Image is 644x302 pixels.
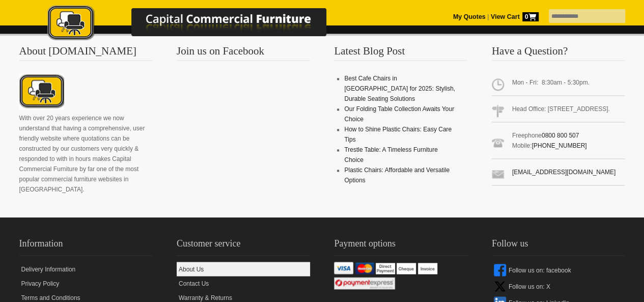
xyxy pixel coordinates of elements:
span: 0 [522,12,539,21]
img: Mastercard [355,262,374,274]
span: Mon - Fri: 8:30am - 5:30pm. [492,73,625,96]
p: With over 20 years experience we now understand that having a comprehensive, user friendly websit... [19,113,153,195]
img: facebook-icon [494,264,506,276]
a: Our Folding Table Collection Awaits Your Choice [344,105,454,123]
iframe: fb:page Facebook Social Plugin [177,73,309,185]
img: x-icon [494,280,506,292]
a: Follow us on: facebook [492,262,625,278]
h3: Latest Blog Post [334,46,467,61]
a: Best Cafe Chairs in [GEOGRAPHIC_DATA] for 2025: Stylish, Durable Seating Solutions [344,75,455,102]
a: 0800 800 507 [542,132,579,139]
h3: Have a Question? [492,46,625,61]
a: View Cart0 [489,13,538,20]
img: About CCFNZ Logo [19,73,64,110]
a: [EMAIL_ADDRESS][DOMAIN_NAME] [512,169,615,176]
img: Capital Commercial Furniture Logo [19,5,376,42]
strong: View Cart [491,13,539,20]
a: Trestle Table: A Timeless Furniture Choice [344,146,437,163]
a: Follow us on: X [492,278,625,294]
h3: About [DOMAIN_NAME] [19,46,153,61]
h3: Join us on Facebook [177,46,310,61]
img: Cheque [397,263,416,273]
h2: Information [19,236,153,256]
a: My Quotes [453,13,486,20]
img: Direct Payment [376,263,395,273]
span: Head Office: [STREET_ADDRESS]. [492,100,625,122]
a: [PHONE_NUMBER] [531,142,586,149]
a: Privacy Policy [19,276,153,290]
h2: Follow us [492,236,625,256]
h2: Customer service [177,236,310,256]
img: Windcave / Payment Express [334,277,395,289]
a: Contact Us [177,276,310,290]
a: How to Shine Plastic Chairs: Easy Care Tips [344,126,452,143]
a: Capital Commercial Furniture Logo [19,5,376,45]
h2: Payment options [334,236,467,256]
a: About Us [177,262,310,276]
a: Delivery Information [19,262,153,276]
span: Freephone Mobile: [492,126,625,159]
a: Plastic Chairs: Affordable and Versatile Options [344,167,450,184]
img: VISA [334,262,353,274]
img: Invoice [418,263,437,273]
